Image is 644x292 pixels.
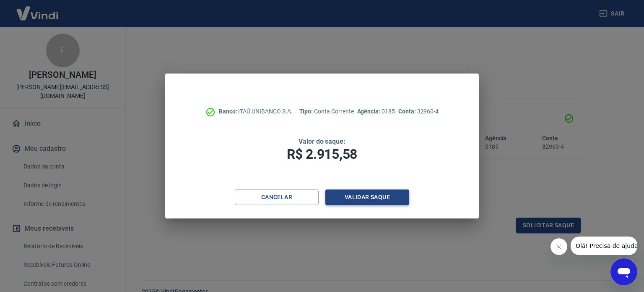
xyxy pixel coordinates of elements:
span: Olá! Precisa de ajuda? [5,6,70,13]
span: Banco: [219,108,239,115]
button: Validar saque [325,189,409,205]
p: 32960-4 [398,107,439,116]
span: Tipo: [299,108,314,115]
span: R$ 2.915,58 [287,146,357,162]
iframe: Fechar mensagem [551,238,567,255]
iframe: Mensagem da empresa [571,237,637,255]
iframe: Botão para abrir a janela de mensagens [610,258,637,285]
p: ITAÚ UNIBANCO S.A. [219,107,293,116]
span: Valor do saque: [299,137,345,145]
span: Conta: [398,108,417,115]
p: Conta Corrente [299,107,354,116]
span: Agência: [357,108,382,115]
p: 0185 [357,107,395,116]
button: Cancelar [235,189,319,205]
